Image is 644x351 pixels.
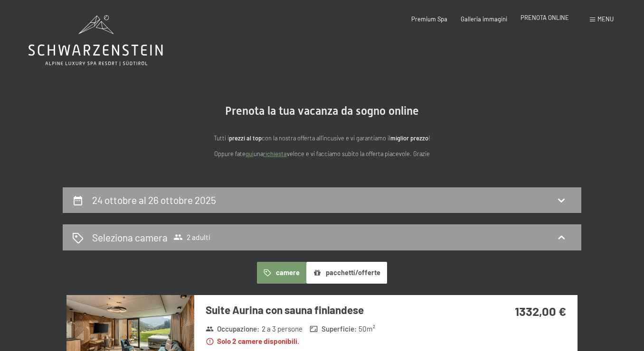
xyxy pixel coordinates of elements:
strong: Solo 2 camere disponibili. [206,336,300,346]
button: pacchetti/offerte [306,262,387,284]
button: camere [257,262,306,284]
strong: prezzi al top [229,134,262,142]
p: Tutti i con la nostra offerta all'incusive e vi garantiamo il ! [132,133,512,143]
span: 2 a 3 persone [262,324,303,334]
h3: Suite Aurina con sauna finlandese [206,303,463,317]
span: Menu [597,15,614,23]
h2: 24 ottobre al 26 ottobre 2025 [92,194,216,206]
span: 50 m² [359,324,375,334]
p: Oppure fate una veloce e vi facciamo subito la offerta piacevole. Grazie [132,149,512,158]
a: Premium Spa [411,15,447,23]
strong: Superficie : [310,324,357,334]
a: richiesta [263,150,287,157]
strong: Occupazione : [206,324,260,334]
a: Galleria immagini [461,15,507,23]
a: quì [246,150,254,157]
strong: miglior prezzo [390,134,428,142]
span: Prenota la tua vacanza da sogno online [225,104,419,118]
span: 2 adulti [173,232,210,242]
a: PRENOTA ONLINE [521,14,569,21]
h2: Seleziona camera [92,231,168,244]
strong: 1332,00 € [515,304,566,318]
